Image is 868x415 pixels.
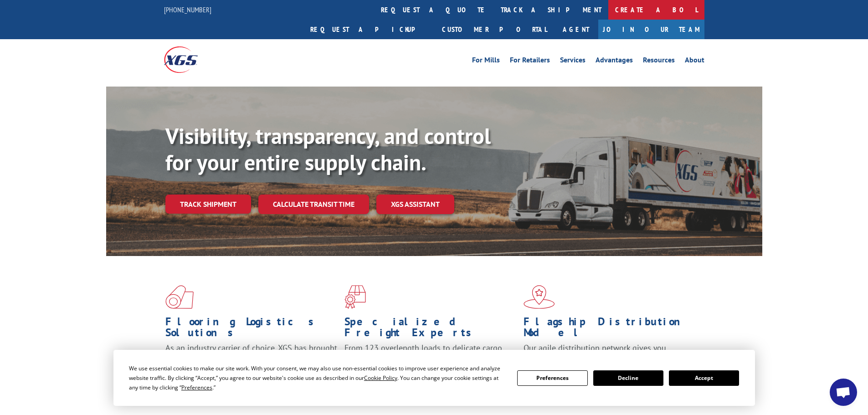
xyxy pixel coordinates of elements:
[524,343,691,364] span: Our agile distribution network gives you nationwide inventory management on demand.
[364,374,397,382] span: Cookie Policy
[129,364,506,392] div: We use essential cookies to make our site work. With your consent, we may also use non-essential ...
[643,56,675,67] a: Resources
[164,5,211,14] a: [PHONE_NUMBER]
[344,343,517,383] p: From 123 overlength loads to delicate cargo, our experienced staff knows the best way to move you...
[593,370,663,386] button: Decline
[303,20,435,39] a: Request a pickup
[510,56,550,67] a: For Retailers
[685,56,704,67] a: About
[165,316,338,343] h1: Flooring Logistics Solutions
[598,20,704,39] a: Join Our Team
[376,195,454,214] a: XGS ASSISTANT
[165,195,251,214] a: Track shipment
[165,343,337,375] span: As an industry carrier of choice, XGS has brought innovation and dedication to flooring logistics...
[472,56,500,67] a: For Mills
[524,285,555,309] img: xgs-icon-flagship-distribution-model-red
[669,370,739,386] button: Accept
[560,56,586,67] a: Services
[830,379,857,406] div: Open chat
[344,316,517,343] h1: Specialized Freight Experts
[113,350,755,406] div: Cookie Consent Prompt
[258,195,369,214] a: Calculate transit time
[554,20,598,39] a: Agent
[435,20,554,39] a: Customer Portal
[165,285,194,309] img: xgs-icon-total-supply-chain-intelligence-red
[596,56,633,67] a: Advantages
[344,285,366,309] img: xgs-icon-focused-on-flooring-red
[524,316,696,343] h1: Flagship Distribution Model
[517,370,587,386] button: Preferences
[181,384,212,391] span: Preferences
[165,122,491,176] b: Visibility, transparency, and control for your entire supply chain.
